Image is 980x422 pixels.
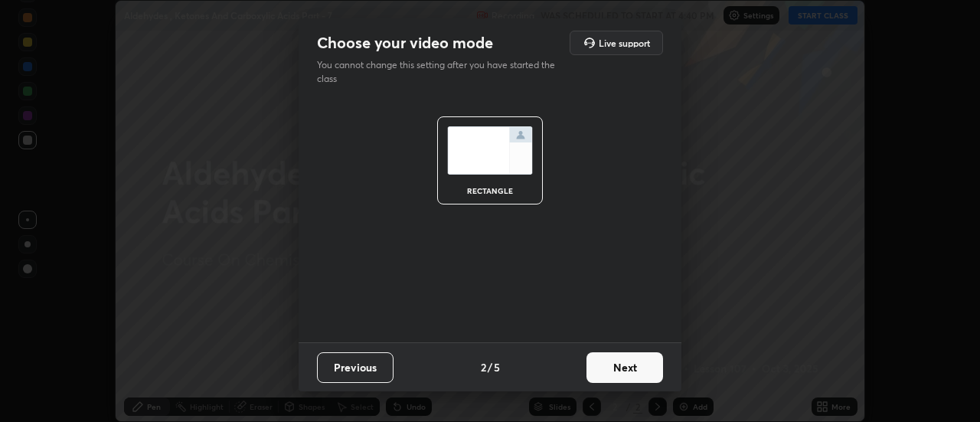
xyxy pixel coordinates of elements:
h4: / [488,359,492,375]
h5: Live support [599,38,650,47]
div: rectangle [459,187,521,195]
h2: Choose your video mode [317,33,493,53]
button: Next [586,352,663,383]
h4: 2 [481,359,486,375]
button: Previous [317,352,394,383]
p: You cannot change this setting after you have started the class [317,58,565,86]
h4: 5 [494,359,500,375]
img: normalScreenIcon.ae25ed63.svg [447,126,533,175]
